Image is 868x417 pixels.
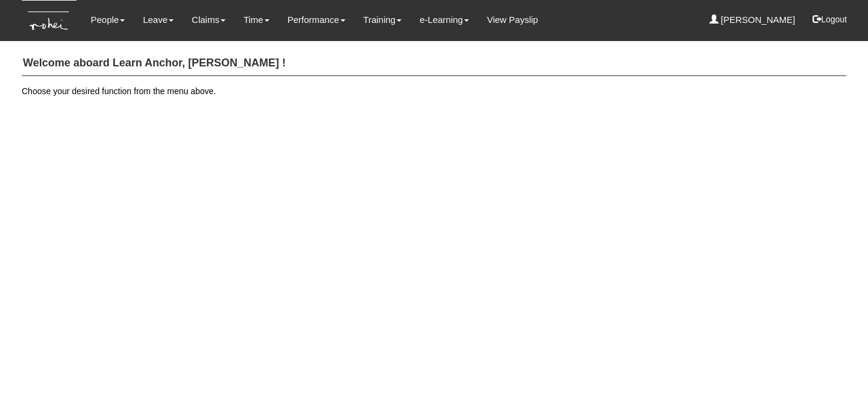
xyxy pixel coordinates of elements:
[363,6,402,34] a: Training
[143,6,174,34] a: Leave
[22,85,846,97] p: Choose your desired function from the menu above.
[244,6,269,34] a: Time
[22,51,846,76] h4: Welcome aboard Learn Anchor, [PERSON_NAME] !
[192,6,225,34] a: Claims
[487,6,538,34] a: View Payslip
[804,5,855,34] button: Logout
[22,1,77,41] img: KTs7HI1dOZG7tu7pUkOpGGQAiEQAiEQAj0IhBB1wtXDg6BEAiBEAiBEAiB4RGIoBtemSRFIRACIRACIRACIdCLQARdL1w5OAR...
[90,6,125,34] a: People
[420,6,469,34] a: e-Learning
[709,6,796,34] a: [PERSON_NAME]
[288,6,345,34] a: Performance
